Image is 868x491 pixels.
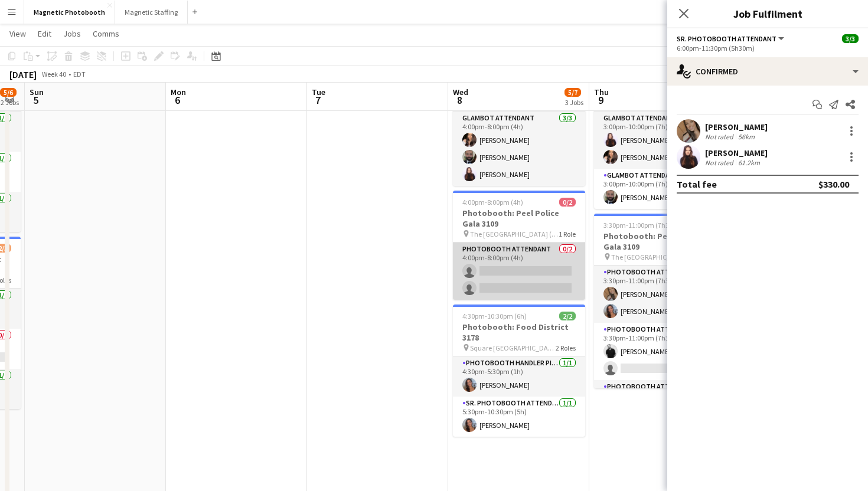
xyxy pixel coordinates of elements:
h3: Photobooth: Food District 3178 [453,322,585,343]
div: 61.2km [736,158,762,167]
div: 56km [736,132,757,141]
app-card-role: Glambot Attendant2/23:00pm-10:00pm (7h)[PERSON_NAME][PERSON_NAME] [594,112,726,169]
h3: Photobooth: Peel Police Gala 3109 [453,208,585,229]
a: Comms [88,26,124,41]
span: View [9,28,26,39]
span: 0/2 [559,198,576,207]
app-job-card: 4:30pm-10:30pm (6h)2/2Photobooth: Food District 3178 Square [GEOGRAPHIC_DATA] [GEOGRAPHIC_DATA]2 ... [453,305,585,437]
div: Not rated [705,158,736,167]
span: 4:30pm-10:30pm (6h) [462,312,527,320]
span: Week 40 [39,70,68,78]
app-job-card: 3:30pm-11:00pm (7h30m)4/5Photobooth: Peel Police Gala 3109 The [GEOGRAPHIC_DATA] ([GEOGRAPHIC_DAT... [594,214,726,388]
app-card-role: Photobooth Handler Pick-Up/Drop-Off1/14:30pm-5:30pm (1h)[PERSON_NAME] [453,356,585,397]
span: Mon [171,87,186,97]
span: 5/7 [564,88,581,97]
app-card-role: Glambot Attendant3/34:00pm-8:00pm (4h)[PERSON_NAME][PERSON_NAME][PERSON_NAME] [453,112,585,186]
button: Magnetic Photobooth [24,1,115,24]
button: Sr. Photobooth Attendant [677,34,786,43]
div: 6:00pm-11:30pm (5h30m) [677,44,859,53]
div: [PERSON_NAME] [705,122,768,132]
span: Thu [594,87,609,97]
span: 5 [28,93,44,107]
a: View [5,26,31,41]
span: 3:30pm-11:00pm (7h30m) [603,221,681,230]
span: Edit [38,28,51,39]
div: Not rated [705,132,736,141]
app-job-card: 4:00pm-8:00pm (4h)0/2Photobooth: Peel Police Gala 3109 The [GEOGRAPHIC_DATA] ([GEOGRAPHIC_DATA])1... [453,191,585,300]
div: Total fee [677,178,717,190]
div: $330.00 [818,178,849,190]
a: Edit [33,26,56,41]
a: Jobs [58,26,86,41]
span: 1 Role [559,230,576,238]
span: Tue [312,87,325,97]
app-card-role: Photobooth Attendant6A1/23:30pm-11:00pm (7h30m)[PERSON_NAME] [594,323,726,380]
span: Jobs [63,28,81,39]
app-card-role: Photobooth Attendant0/24:00pm-8:00pm (4h) [453,243,585,300]
span: Sr. Photobooth Attendant [677,34,776,43]
div: 2 Jobs [1,98,19,107]
app-card-role: Photobooth Attendant2/23:30pm-11:00pm (7h30m)[PERSON_NAME][PERSON_NAME] [594,266,726,323]
span: 7 [310,93,325,107]
app-card-role: Photobooth Attendant1/1 [594,380,726,420]
h3: Job Fulfilment [667,6,868,21]
span: 3/3 [842,34,859,43]
span: Sun [30,87,44,97]
span: Comms [93,28,119,39]
div: Confirmed [667,57,868,86]
div: [PERSON_NAME] [705,148,768,158]
span: The [GEOGRAPHIC_DATA] ([GEOGRAPHIC_DATA]) [470,230,559,238]
div: EDT [73,70,86,78]
span: 4:00pm-8:00pm (4h) [462,198,523,207]
app-card-role: Glambot Attendant1/13:00pm-10:00pm (7h)[PERSON_NAME] [594,169,726,209]
app-job-card: 3:00pm-10:00pm (7h)3/3Glambot: Peel Police Gala 3110 The [GEOGRAPHIC_DATA] ([GEOGRAPHIC_DATA])2 R... [594,60,726,209]
div: [DATE] [9,68,37,80]
span: 2 Roles [556,343,576,352]
span: Wed [453,87,468,97]
span: 8 [451,93,468,107]
button: Magnetic Staffing [115,1,188,24]
span: 9 [592,93,609,107]
span: 2/2 [559,312,576,320]
span: The [GEOGRAPHIC_DATA] ([GEOGRAPHIC_DATA]) [611,253,697,261]
app-card-role: Sr. Photobooth Attendant1/15:30pm-10:30pm (5h)[PERSON_NAME] [453,397,585,437]
span: 6 [169,93,186,107]
app-job-card: 4:00pm-8:00pm (4h)3/3Glambot: Peel Police Gala 3110 The [GEOGRAPHIC_DATA] ([GEOGRAPHIC_DATA])1 Ro... [453,60,585,186]
span: Square [GEOGRAPHIC_DATA] [GEOGRAPHIC_DATA] [470,343,556,352]
h3: Photobooth: Peel Police Gala 3109 [594,231,726,252]
div: 3 Jobs [565,98,583,107]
